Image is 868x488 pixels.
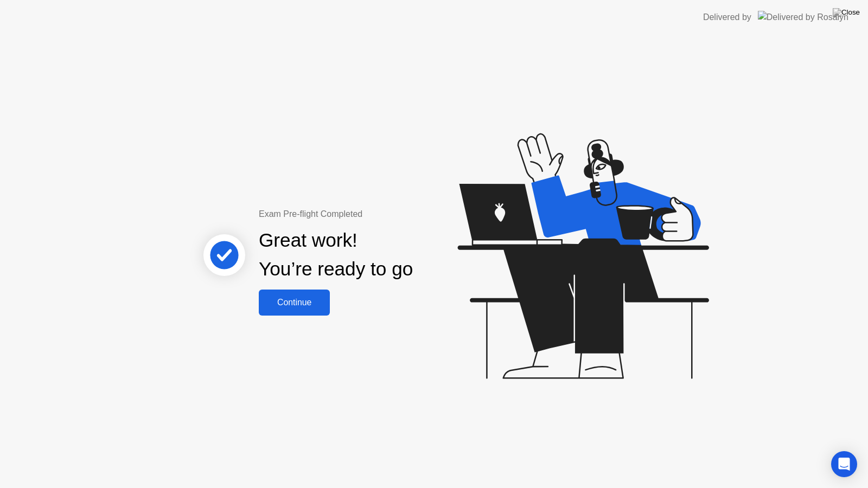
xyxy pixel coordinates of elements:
[758,11,848,23] img: Delivered by Rosalyn
[831,451,857,477] div: Open Intercom Messenger
[262,298,327,307] div: Continue
[259,208,483,221] div: Exam Pre-flight Completed
[833,8,860,17] img: Close
[703,11,751,24] div: Delivered by
[259,290,330,316] button: Continue
[259,226,413,284] div: Great work! You’re ready to go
